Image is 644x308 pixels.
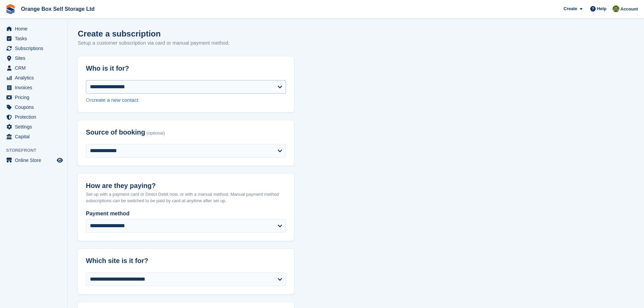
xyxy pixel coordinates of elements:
img: stora-icon-8386f47178a22dfd0bd8f6a31ec36ba5ce8667c1dd55bd0f319d3a0aa187defe.svg [5,4,16,14]
span: Account [620,6,638,13]
span: Capital [15,132,55,141]
span: Online Store [15,156,55,165]
h2: Who is it for? [86,65,286,72]
label: Payment method [86,210,286,218]
span: Create [564,5,577,12]
span: Subscriptions [15,44,55,53]
span: Tasks [15,34,55,43]
a: Orange Box Self Storage Ltd [18,3,97,15]
span: Settings [15,122,55,132]
span: Home [15,24,55,33]
p: Setup a customer subscription via card or manual payment method. [78,39,230,47]
a: menu [3,132,64,141]
a: menu [3,112,64,122]
a: menu [3,93,64,102]
span: CRM [15,63,55,73]
a: menu [3,83,64,92]
span: Pricing [15,93,55,102]
a: create a new contact [92,97,138,103]
span: Invoices [15,83,55,92]
a: menu [3,63,64,73]
span: Source of booking [86,128,145,136]
a: menu [3,102,64,112]
a: menu [3,53,64,63]
h1: Create a subscription [78,29,161,38]
h2: How are they paying? [86,182,286,190]
h2: Which site is it for? [86,257,286,265]
span: Protection [15,112,55,122]
span: Help [597,5,606,12]
a: menu [3,156,64,165]
span: (optional) [147,131,165,136]
a: menu [3,122,64,132]
a: menu [3,34,64,43]
img: Pippa White [613,5,619,12]
div: Or [86,96,286,104]
span: Analytics [15,73,55,82]
a: menu [3,44,64,53]
a: menu [3,24,64,33]
a: Preview store [56,156,64,164]
span: Storefront [6,147,67,154]
p: Set up with a payment card or Direct Debit now, or with a manual method. Manual payment method su... [86,191,286,204]
span: Sites [15,53,55,63]
a: menu [3,73,64,82]
span: Coupons [15,102,55,112]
